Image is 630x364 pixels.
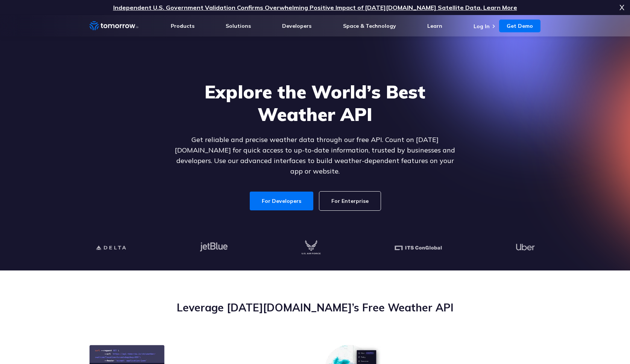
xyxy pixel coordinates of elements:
h2: Leverage [DATE][DOMAIN_NAME]’s Free Weather API [90,301,541,315]
a: Log In [474,23,490,30]
a: Developers [282,23,311,29]
p: Get reliable and precise weather data through our free API. Count on [DATE][DOMAIN_NAME] for quic... [170,134,460,177]
h1: Explore the World’s Best Weather API [170,80,460,125]
a: Space & Technology [343,23,396,29]
a: Get Demo [499,20,540,32]
a: For Developers [250,192,313,210]
a: Learn [427,23,442,29]
a: Home link [90,20,138,32]
a: Products [171,23,194,29]
a: Solutions [226,23,251,29]
a: Independent U.S. Government Validation Confirms Overwhelming Positive Impact of [DATE][DOMAIN_NAM... [113,4,517,11]
a: For Enterprise [319,192,381,210]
